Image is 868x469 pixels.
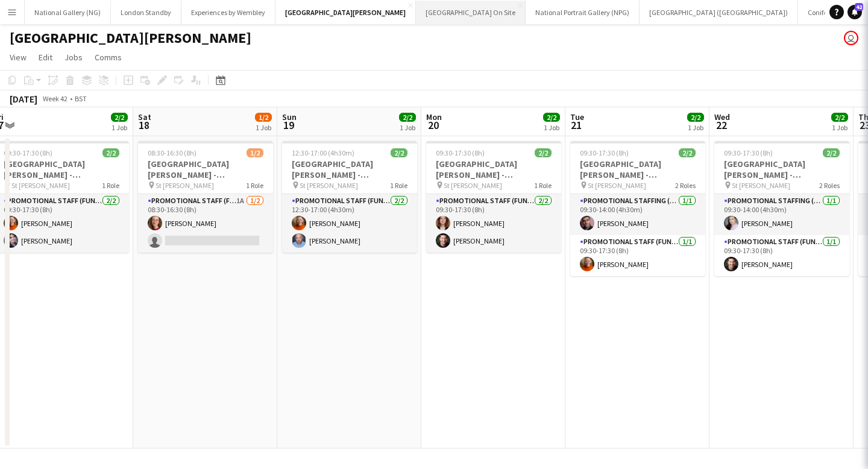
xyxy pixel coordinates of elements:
[535,148,552,157] span: 2/2
[282,194,417,253] app-card-role: Promotional Staff (Fundraiser)2/212:30-17:00 (4h30m)[PERSON_NAME][PERSON_NAME]
[111,1,181,24] button: London Standby
[570,112,584,122] span: Tue
[526,1,640,24] button: National Portrait Gallery (NPG)
[282,141,417,253] app-job-card: 12:30-17:00 (4h30m)2/2[GEOGRAPHIC_DATA][PERSON_NAME] - Fundraising St [PERSON_NAME]1 RolePromotio...
[95,52,122,63] span: Comms
[10,93,37,105] div: [DATE]
[275,1,416,24] button: [GEOGRAPHIC_DATA][PERSON_NAME]
[543,113,560,122] span: 2/2
[588,181,646,190] span: St [PERSON_NAME]
[247,148,263,157] span: 1/2
[416,1,526,24] button: [GEOGRAPHIC_DATA] On Site
[534,181,552,190] span: 1 Role
[426,112,442,122] span: Mon
[138,159,273,180] h3: [GEOGRAPHIC_DATA][PERSON_NAME] - Fundraising
[111,113,128,122] span: 2/2
[34,49,57,65] a: Edit
[282,159,417,180] h3: [GEOGRAPHIC_DATA][PERSON_NAME] - Fundraising
[544,123,559,132] div: 1 Job
[714,235,849,276] app-card-role: Promotional Staff (Fundraiser)1/109:30-17:30 (8h)[PERSON_NAME]
[255,113,272,122] span: 1/2
[60,49,87,65] a: Jobs
[712,118,730,132] span: 22
[138,112,151,122] span: Sat
[246,181,263,190] span: 1 Role
[40,94,70,103] span: Week 42
[25,1,111,24] button: National Gallery (NG)
[90,49,127,65] a: Comms
[687,113,704,122] span: 2/2
[4,148,52,157] span: 09:30-17:30 (8h)
[675,181,696,190] span: 2 Roles
[714,194,849,235] app-card-role: Promotional Staffing (Promotional Staff)1/109:30-14:00 (4h30m)[PERSON_NAME]
[400,123,415,132] div: 1 Job
[732,181,790,190] span: St [PERSON_NAME]
[426,194,561,253] app-card-role: Promotional Staff (Fundraiser)2/209:30-17:30 (8h)[PERSON_NAME][PERSON_NAME]
[823,148,840,157] span: 2/2
[570,235,705,276] app-card-role: Promotional Staff (Fundraiser)1/109:30-17:30 (8h)[PERSON_NAME]
[102,181,119,190] span: 1 Role
[390,181,407,190] span: 1 Role
[570,194,705,235] app-card-role: Promotional Staffing (Promotional Staff)1/109:30-14:00 (4h30m)[PERSON_NAME]
[300,181,358,190] span: St [PERSON_NAME]
[426,159,561,180] h3: [GEOGRAPHIC_DATA][PERSON_NAME] - Fundraising
[426,141,561,253] app-job-card: 09:30-17:30 (8h)2/2[GEOGRAPHIC_DATA][PERSON_NAME] - Fundraising St [PERSON_NAME]1 RolePromotional...
[280,118,297,132] span: 19
[714,141,849,276] app-job-card: 09:30-17:30 (8h)2/2[GEOGRAPHIC_DATA][PERSON_NAME] - Fundraising St [PERSON_NAME]2 RolesPromotiona...
[10,52,27,63] span: View
[424,118,442,132] span: 20
[256,123,271,132] div: 1 Job
[580,148,629,157] span: 09:30-17:30 (8h)
[39,52,52,63] span: Edit
[5,49,31,65] a: View
[136,118,151,132] span: 18
[292,148,354,157] span: 12:30-17:00 (4h30m)
[148,148,197,157] span: 08:30-16:30 (8h)
[102,148,119,157] span: 2/2
[75,94,87,103] div: BST
[640,1,798,24] button: [GEOGRAPHIC_DATA] ([GEOGRAPHIC_DATA])
[10,29,251,47] h1: [GEOGRAPHIC_DATA][PERSON_NAME]
[724,148,773,157] span: 09:30-17:30 (8h)
[570,141,705,276] app-job-card: 09:30-17:30 (8h)2/2[GEOGRAPHIC_DATA][PERSON_NAME] - Fundraising St [PERSON_NAME]2 RolesPromotiona...
[64,52,83,63] span: Jobs
[181,1,275,24] button: Experiences by Wembley
[282,112,297,122] span: Sun
[156,181,214,190] span: St [PERSON_NAME]
[391,148,407,157] span: 2/2
[138,141,273,253] app-job-card: 08:30-16:30 (8h)1/2[GEOGRAPHIC_DATA][PERSON_NAME] - Fundraising St [PERSON_NAME]1 RolePromotional...
[844,31,858,45] app-user-avatar: Gus Gordon
[679,148,696,157] span: 2/2
[832,123,848,132] div: 1 Job
[688,123,703,132] div: 1 Job
[11,181,70,190] span: St [PERSON_NAME]
[819,181,840,190] span: 2 Roles
[848,5,862,19] a: 42
[138,194,273,253] app-card-role: Promotional Staff (Fundraiser)1A1/208:30-16:30 (8h)[PERSON_NAME]
[399,113,416,122] span: 2/2
[855,3,863,11] span: 42
[436,148,485,157] span: 09:30-17:30 (8h)
[831,113,848,122] span: 2/2
[112,123,127,132] div: 1 Job
[568,118,584,132] span: 21
[714,159,849,180] h3: [GEOGRAPHIC_DATA][PERSON_NAME] - Fundraising
[714,112,730,122] span: Wed
[570,159,705,180] h3: [GEOGRAPHIC_DATA][PERSON_NAME] - Fundraising
[444,181,502,190] span: St [PERSON_NAME]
